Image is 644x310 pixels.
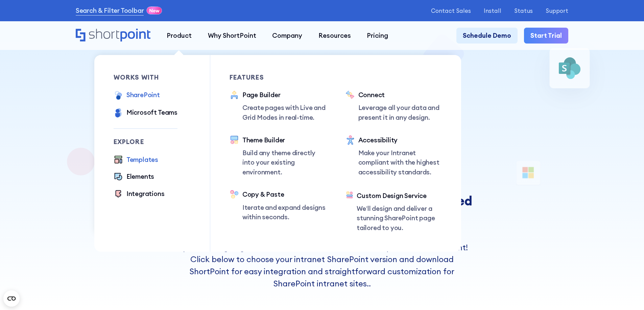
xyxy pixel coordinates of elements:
p: We’ll design and deliver a stunning SharePoint page tailored to you. [357,204,442,233]
div: チャットウィジェット [610,278,644,310]
a: Support [546,7,568,14]
a: Microsoft Teams [114,108,177,119]
p: If you're designing a Microsoft SharePoint intranet site, you'll love ShortPoint! Click below to ... [171,242,473,290]
a: Copy & PasteIterate and expand designs within seconds. [230,190,326,222]
a: Integrations [114,189,165,200]
div: Features [230,74,326,81]
div: Pricing [367,31,388,40]
div: Custom Design Service [357,191,442,201]
a: Pricing [359,28,397,44]
div: works with [114,74,178,81]
div: Company [272,31,302,40]
div: Product [167,31,192,40]
a: Install [484,7,501,14]
a: Why ShortPoint [200,28,264,44]
button: Open CMP widget [3,290,20,307]
div: SharePoint [126,90,160,100]
a: Contact Sales [431,7,471,14]
div: Microsoft Teams [126,108,177,117]
a: Search & Filter Toolbar [76,6,144,16]
a: Resources [310,28,359,44]
div: Connect [358,90,442,100]
a: SharePoint [114,90,160,101]
a: Company [264,28,310,44]
div: Templates [126,155,158,165]
a: Product [159,28,200,44]
div: Elements [126,172,154,181]
a: Page BuilderCreate pages with Live and Grid Modes in real-time. [230,90,326,122]
p: Build any theme directly into your existing environment. [242,148,326,177]
div: Why ShortPoint [208,31,256,40]
p: Make your Intranet compliant with the highest accessibility standards. [358,148,442,177]
div: Accessibility [358,135,442,145]
div: Explore [114,139,178,145]
a: Status [514,7,533,14]
a: Templates [114,155,158,166]
div: Copy & Paste [242,190,326,199]
iframe: Chat Widget [610,278,644,310]
div: Page Builder [242,90,326,100]
div: Integrations [126,189,165,199]
p: Iterate and expand designs within seconds. [242,203,326,222]
a: Elements [114,172,154,182]
a: Custom Design ServiceWe’ll design and deliver a stunning SharePoint page tailored to you. [345,191,442,233]
div: Theme Builder [242,135,326,145]
a: Theme BuilderBuild any theme directly into your existing environment. [230,135,326,177]
a: Schedule Demo [456,28,518,44]
p: Leverage all your data and present it in any design. [358,103,442,122]
a: ConnectLeverage all your data and present it in any design. [345,90,442,122]
p: Create pages with Live and Grid Modes in real-time. [242,103,326,122]
a: Home [76,29,150,43]
a: AccessibilityMake your Intranet compliant with the highest accessibility standards. [345,135,442,178]
div: Resources [318,31,351,40]
a: Start Trial [524,28,568,44]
